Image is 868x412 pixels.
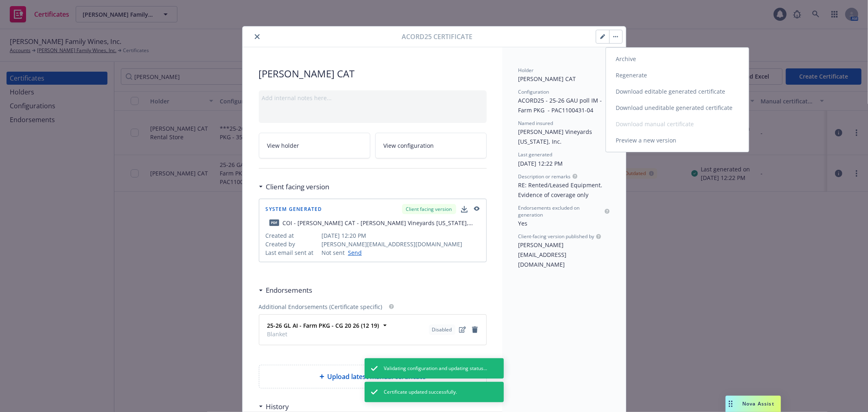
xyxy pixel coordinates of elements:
span: [DATE] 12:22 PM [518,160,563,167]
span: Client-facing version published by [518,233,595,240]
span: Created by [266,240,319,248]
div: Drag to move [726,396,736,412]
div: History [259,401,289,412]
a: Send [345,248,362,257]
span: Last email sent at [266,248,319,257]
span: Validating configuration and updating status... [384,365,488,372]
span: Endorsements excluded on generation [518,204,603,218]
h3: Client facing version [266,182,330,192]
span: [PERSON_NAME][EMAIL_ADDRESS][DOMAIN_NAME] [518,241,567,268]
span: Created at [266,231,319,240]
span: ACORD25 - 25-26 GAU poll IM - Farm PKG - PAC1100431-04 [518,96,604,114]
span: View holder [267,141,300,150]
strong: 25-26 GL AI - Farm PKG - CG 20 26 (12 19) [267,322,379,329]
span: Description or remarks [518,173,571,180]
span: Nova Assist [742,400,774,407]
span: Blanket [267,330,379,338]
div: Upload latest manual certificate [259,365,487,388]
span: View configuration [384,141,434,150]
span: [PERSON_NAME] CAT [259,67,487,81]
span: Certificate updated successfully. [384,388,457,396]
span: pdf [269,219,279,226]
div: Endorsements [259,285,313,296]
div: Client facing version [259,182,330,192]
span: Yes [518,219,528,227]
span: Named insured [518,120,553,127]
span: Additional Endorsements (Certificate specific) [259,302,383,311]
span: Acord25 certificate [402,32,473,42]
span: Holder [518,67,534,74]
span: Upload latest manual certificate [328,372,426,381]
div: Client facing version [402,204,456,214]
span: Disabled [432,326,452,333]
span: Configuration [518,88,549,95]
span: Add internal notes here... [262,94,332,102]
div: COI - [PERSON_NAME] CAT - [PERSON_NAME] Vineyards [US_STATE], Inc. - fillable.pdf [283,219,480,227]
a: edit [458,325,468,335]
h3: History [266,401,289,412]
a: View holder [259,133,370,158]
span: System Generated [266,207,322,212]
span: Last generated [518,151,553,158]
a: remove [470,325,480,335]
span: RE: Rented/Leased Equipment. Evidence of coverage only [518,181,603,199]
span: Not sent [321,248,345,257]
span: [PERSON_NAME][EMAIL_ADDRESS][DOMAIN_NAME] [321,240,480,248]
h3: Endorsements [266,285,313,296]
button: close [252,32,262,42]
span: [PERSON_NAME] Vineyards [US_STATE], Inc. [518,128,594,145]
span: [DATE] 12:20 PM [321,231,480,240]
span: [PERSON_NAME] CAT [518,75,576,83]
button: Nova Assist [726,396,781,412]
a: View configuration [375,133,487,158]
